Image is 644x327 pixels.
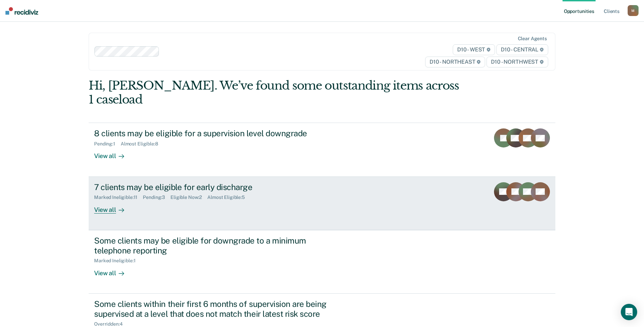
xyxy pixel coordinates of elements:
[518,36,547,42] div: Clear agents
[5,7,38,15] img: Recidiviz
[89,177,555,230] a: 7 clients may be eligible for early dischargeMarked Ineligible:11Pending:3Eligible Now:2Almost El...
[121,141,164,147] div: Almost Eligible : 8
[94,264,132,277] div: View all
[621,304,637,320] div: Open Intercom Messenger
[89,123,555,176] a: 8 clients may be eligible for a supervision level downgradePending:1Almost Eligible:8View all
[94,141,121,147] div: Pending : 1
[94,236,333,255] div: Some clients may be eligible for downgrade to a minimum telephone reporting
[94,200,132,214] div: View all
[94,299,333,319] div: Some clients within their first 6 months of supervision are being supervised at a level that does...
[170,194,207,200] div: Eligible Now : 2
[94,147,132,160] div: View all
[94,128,333,138] div: 8 clients may be eligible for a supervision level downgrade
[94,321,128,327] div: Overridden : 4
[89,79,462,107] div: Hi, [PERSON_NAME]. We’ve found some outstanding items across 1 caseload
[94,258,141,264] div: Marked Ineligible : 1
[628,5,639,16] button: M
[453,44,495,55] span: D10 - WEST
[94,194,143,200] div: Marked Ineligible : 11
[207,194,250,200] div: Almost Eligible : 5
[425,57,485,67] span: D10 - NORTHEAST
[94,182,333,192] div: 7 clients may be eligible for early discharge
[486,57,548,67] span: D10 - NORTHWEST
[89,230,555,294] a: Some clients may be eligible for downgrade to a minimum telephone reportingMarked Ineligible:1Vie...
[496,44,548,55] span: D10 - CENTRAL
[143,194,170,200] div: Pending : 3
